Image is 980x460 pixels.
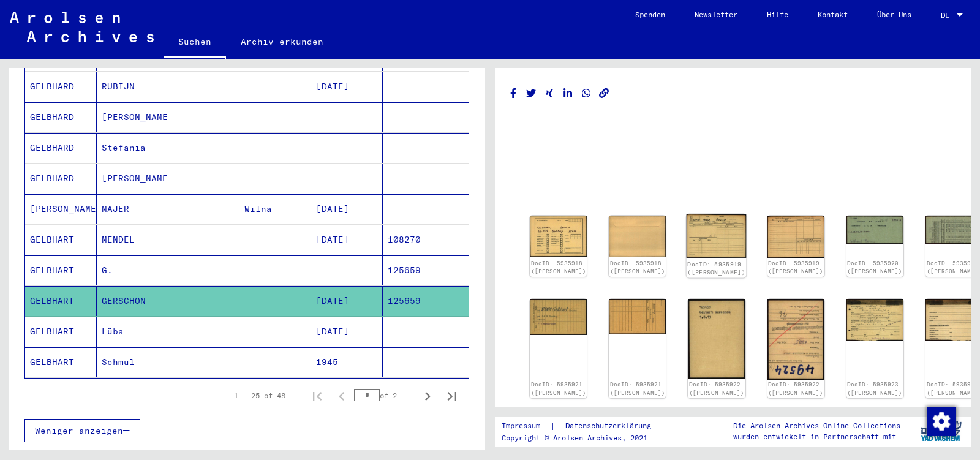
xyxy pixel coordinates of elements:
img: 001.jpg [688,299,745,379]
button: First page [305,383,330,408]
mat-cell: Wilna [239,194,311,224]
mat-cell: GELBHARD [25,102,97,132]
mat-cell: GERSCHON [97,286,168,316]
a: DocID: 5935921 ([PERSON_NAME]) [531,381,586,396]
mat-cell: GELBHART [25,255,97,285]
a: DocID: 5935919 ([PERSON_NAME]) [768,260,823,275]
a: DocID: 5935918 ([PERSON_NAME]) [531,260,586,275]
mat-cell: 125659 [383,286,469,316]
mat-cell: GELBHARD [25,133,97,163]
button: Weniger anzeigen [24,419,140,442]
mat-cell: [DATE] [311,72,383,102]
mat-cell: GELBHART [25,317,97,347]
button: Share on Facebook [507,86,520,101]
img: 002.jpg [767,216,824,258]
button: Copy link [598,86,611,101]
a: Datenschutzerklärung [556,420,666,432]
mat-cell: Schmul [97,347,168,377]
mat-cell: MENDEL [97,225,168,255]
div: of 2 [354,390,415,401]
p: wurden entwickelt in Partnerschaft mit [733,431,900,442]
mat-cell: 108270 [383,225,469,255]
mat-cell: GELBHART [25,347,97,377]
img: 002.jpg [767,299,824,380]
mat-cell: [DATE] [311,225,383,255]
mat-cell: MAJER [97,194,168,224]
p: Die Arolsen Archives Online-Collections [733,420,900,431]
img: 002.jpg [609,216,666,257]
a: DocID: 5935919 ([PERSON_NAME]) [688,260,746,276]
img: 001.jpg [530,216,587,257]
button: Share on Twitter [525,86,538,101]
img: Arolsen_neg.svg [10,12,154,42]
mat-cell: GELBHART [25,225,97,255]
img: 001.jpg [530,299,587,335]
button: Share on Xing [543,86,556,101]
span: DE [941,11,954,20]
a: DocID: 5935922 ([PERSON_NAME]) [768,381,823,396]
mat-cell: [DATE] [311,286,383,316]
img: yv_logo.png [918,416,964,447]
button: Last page [440,383,464,408]
button: Share on WhatsApp [580,86,593,101]
img: 001.jpg [846,299,903,342]
mat-cell: [PERSON_NAME] [97,164,168,194]
mat-cell: Stefania [97,133,168,163]
mat-cell: GELBHARD [25,164,97,194]
img: 001.jpg [687,214,747,258]
a: DocID: 5935922 ([PERSON_NAME]) [689,381,744,396]
button: Share on LinkedIn [562,86,575,101]
mat-cell: 125659 [383,255,469,285]
a: DocID: 5935918 ([PERSON_NAME]) [610,260,665,275]
button: Next page [415,383,440,408]
a: DocID: 5935923 ([PERSON_NAME]) [847,381,902,396]
mat-cell: Lüba [97,317,168,347]
mat-cell: [PERSON_NAME] [97,102,168,132]
mat-cell: [DATE] [311,317,383,347]
mat-cell: GELBHARD [25,72,97,102]
a: Impressum [502,420,550,432]
div: | [502,420,666,432]
p: Copyright © Arolsen Archives, 2021 [502,432,666,443]
img: 002.jpg [609,299,666,335]
span: Weniger anzeigen [35,425,123,436]
mat-cell: [PERSON_NAME] [25,194,97,224]
a: DocID: 5935920 ([PERSON_NAME]) [847,260,902,275]
button: Previous page [330,383,354,408]
mat-cell: 1945 [311,347,383,377]
img: Zustimmung ändern [927,407,956,436]
mat-cell: GELBHART [25,286,97,316]
mat-cell: RUBIJN [97,72,168,102]
mat-cell: G. [97,255,168,285]
div: 1 – 25 of 48 [234,390,285,401]
a: Suchen [164,27,226,59]
a: Archiv erkunden [226,27,338,56]
a: DocID: 5935921 ([PERSON_NAME]) [610,381,665,396]
img: 001.jpg [846,216,903,244]
mat-cell: [DATE] [311,194,383,224]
